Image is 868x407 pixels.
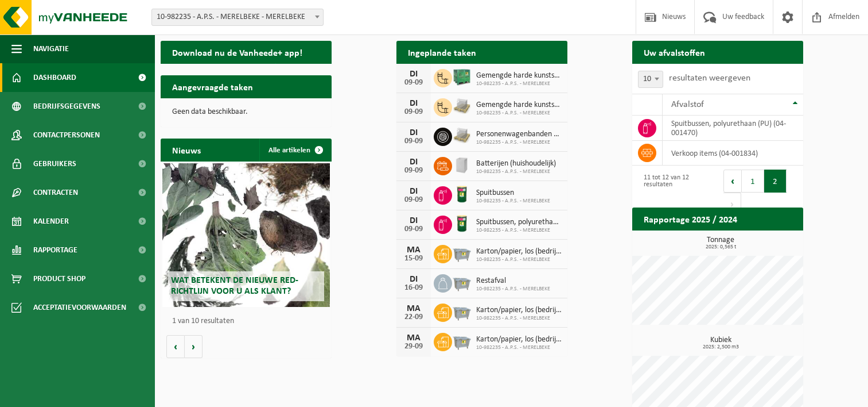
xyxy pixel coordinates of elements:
span: Afvalstof [671,100,704,109]
span: Bedrijfsgegevens [33,92,100,121]
span: Contracten [33,178,78,207]
span: Spuitbussen, polyurethaan (pu) [476,218,562,227]
span: 10-982235 - A.P.S. - MERELBEKE - MERELBEKE [152,9,323,25]
span: 10-982235 - A.P.S. - MERELBEKE - MERELBEKE [151,9,324,26]
span: Karton/papier, los (bedrijven) [476,247,562,256]
label: resultaten weergeven [669,74,750,83]
button: Next [723,193,741,216]
div: MA [402,304,425,313]
div: MA [402,245,425,255]
h2: Nieuws [161,139,212,161]
div: 09-09 [402,167,425,175]
button: 1 [742,170,764,193]
span: 10-982235 - A.P.S. - MERELBEKE [476,198,550,205]
img: PB-OT-0200-MET-00-03 [452,214,472,233]
h3: Tonnage [638,236,803,250]
span: Kalender [33,207,69,236]
img: IC-CB-CU [452,155,472,175]
button: 2 [764,170,787,193]
img: WB-2500-GAL-GY-01 [452,302,472,321]
div: 16-09 [402,284,425,292]
img: PB-HB-1400-HPE-GN-01 [452,67,472,87]
h2: Ingeplande taken [396,41,488,63]
p: Geen data beschikbaar. [172,108,320,116]
div: 11 tot 12 van 12 resultaten [638,168,712,217]
img: LP-PA-00000-WDN-11 [452,97,472,116]
div: 29-09 [402,343,425,351]
div: DI [402,70,425,79]
span: 10-982235 - A.P.S. - MERELBEKE [476,227,562,234]
a: Wat betekent de nieuwe RED-richtlijn voor u als klant? [162,163,330,307]
td: spuitbussen, polyurethaan (PU) (04-001470) [663,116,803,141]
span: Spuitbussen [476,189,550,198]
span: 2025: 0,565 t [638,244,803,250]
button: Volgende [185,335,203,358]
button: Previous [723,170,742,193]
h3: Kubiek [638,336,803,350]
div: DI [402,158,425,167]
iframe: chat widget [6,382,192,407]
span: Personenwagenbanden met en zonder velg [476,130,562,139]
div: DI [402,216,425,225]
td: verkoop items (04-001834) [663,141,803,166]
span: Product Shop [33,264,85,293]
span: Karton/papier, los (bedrijven) [476,306,562,315]
h2: Download nu de Vanheede+ app! [161,41,314,63]
span: 10-982235 - A.P.S. - MERELBEKE [476,286,550,293]
div: 09-09 [402,108,425,116]
span: Rapportage [33,236,77,264]
span: 10-982235 - A.P.S. - MERELBEKE [476,110,562,117]
div: DI [402,275,425,284]
img: WB-2500-GAL-GY-01 [452,243,472,263]
div: 09-09 [402,196,425,204]
div: 09-09 [402,225,425,233]
img: WB-2500-GAL-GY-01 [452,331,472,351]
span: Restafval [476,277,550,286]
span: Wat betekent de nieuwe RED-richtlijn voor u als klant? [171,276,298,296]
div: DI [402,128,425,137]
h2: Uw afvalstoffen [632,41,717,63]
div: MA [402,333,425,343]
span: 10-982235 - A.P.S. - MERELBEKE [476,256,562,263]
span: Acceptatievoorwaarden [33,293,126,322]
span: 10-982235 - A.P.S. - MERELBEKE [476,80,562,87]
span: Gemengde harde kunststoffen (pe, pp en pvc), recycleerbaar (industrieel) [476,101,562,110]
a: Bekijk rapportage [718,230,802,253]
h2: Rapportage 2025 / 2024 [632,208,749,230]
span: Contactpersonen [33,121,100,149]
div: 22-09 [402,313,425,321]
span: 10-982235 - A.P.S. - MERELBEKE [476,139,562,146]
div: 15-09 [402,255,425,263]
span: 10 [639,71,663,87]
span: 10 [638,71,663,88]
span: 2025: 2,500 m3 [638,344,803,350]
a: Alle artikelen [259,139,330,162]
div: DI [402,99,425,108]
span: Dashboard [33,63,76,92]
div: DI [402,187,425,196]
img: LP-PA-00000-WDN-11 [452,126,472,145]
span: Batterijen (huishoudelijk) [476,159,556,168]
span: Gebruikers [33,149,76,178]
div: 09-09 [402,79,425,87]
span: Karton/papier, los (bedrijven) [476,335,562,344]
div: 09-09 [402,137,425,145]
span: 10-982235 - A.P.S. - MERELBEKE [476,168,556,175]
button: Vorige [166,335,185,358]
span: Navigatie [33,34,69,63]
img: PB-OT-0200-MET-00-03 [452,185,472,204]
span: 10-982235 - A.P.S. - MERELBEKE [476,344,562,351]
h2: Aangevraagde taken [161,75,264,98]
span: 10-982235 - A.P.S. - MERELBEKE [476,315,562,322]
img: WB-2500-GAL-GY-01 [452,272,472,292]
span: Gemengde harde kunststoffen (pe, pp en pvc), recycleerbaar (industrieel) [476,71,562,80]
p: 1 van 10 resultaten [172,317,326,325]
